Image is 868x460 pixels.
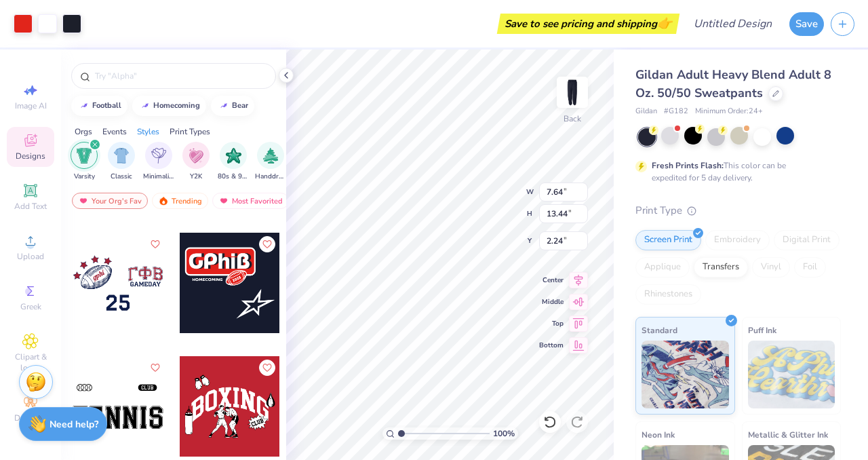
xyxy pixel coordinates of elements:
span: Bottom [539,341,564,350]
button: Like [147,236,163,252]
div: Events [102,126,127,138]
div: Orgs [75,126,92,138]
span: Center [539,275,564,285]
input: Try "Alpha" [94,69,267,83]
img: 80s & 90s Image [226,148,241,164]
img: Handdrawn Image [263,148,278,164]
button: filter button [143,142,174,182]
img: trend_line.gif [79,102,90,110]
span: Puff Ink [748,323,776,337]
img: Back [559,79,586,106]
div: Print Type [635,203,841,218]
span: Decorate [14,413,47,423]
button: filter button [182,142,210,182]
img: Y2K Image [189,148,203,164]
img: Minimalist Image [151,148,166,164]
button: filter button [108,142,135,182]
span: Handdrawn [255,172,286,182]
img: most_fav.gif [78,196,89,206]
button: filter button [255,142,286,182]
button: homecoming [132,96,206,116]
img: Standard [642,341,729,408]
span: 100 % [493,427,515,440]
span: Classic [111,172,132,182]
div: Rhinestones [635,284,701,305]
button: bear [211,96,254,116]
div: Back [564,113,581,125]
span: Clipart & logos [7,351,54,373]
span: Minimalist [143,172,174,182]
span: Gildan [635,106,657,117]
div: filter for Y2K [182,142,210,182]
span: Minimum Order: 24 + [695,106,763,117]
div: homecoming [153,102,200,109]
span: Top [539,319,564,328]
input: Untitled Design [683,10,783,37]
button: Save [789,12,824,36]
div: Screen Print [635,230,701,250]
img: Varsity Image [77,148,92,164]
span: Gildan Adult Heavy Blend Adult 8 Oz. 50/50 Sweatpants [635,66,831,101]
div: bear [232,102,248,109]
button: football [71,96,127,116]
div: Transfers [694,257,748,277]
button: Like [147,360,163,376]
div: filter for 80s & 90s [218,142,249,182]
strong: Need help? [50,418,98,431]
span: Upload [17,251,44,262]
span: Metallic & Glitter Ink [748,427,828,442]
span: Greek [20,301,41,312]
span: Varsity [74,172,95,182]
span: Standard [642,323,677,337]
div: Save to see pricing and shipping [500,14,676,34]
div: filter for Varsity [71,142,98,182]
img: trending.gif [158,196,169,206]
strong: Fresh Prints Flash: [652,160,724,171]
span: 80s & 90s [218,172,249,182]
div: Digital Print [774,230,840,250]
div: Your Org's Fav [72,193,148,209]
span: Image AI [15,100,47,111]
div: This color can be expedited for 5 day delivery. [652,159,818,184]
button: filter button [218,142,249,182]
div: filter for Minimalist [143,142,174,182]
div: football [92,102,121,109]
img: trend_line.gif [218,102,229,110]
span: 👉 [657,15,672,31]
img: Classic Image [114,148,130,164]
div: Trending [152,193,208,209]
div: Vinyl [752,257,790,277]
span: Middle [539,297,564,307]
span: Add Text [14,201,47,212]
span: Y2K [190,172,202,182]
div: Embroidery [705,230,770,250]
div: Styles [137,126,159,138]
span: # G182 [664,106,688,117]
span: Neon Ink [642,427,675,442]
div: Print Types [170,126,210,138]
img: most_fav.gif [218,196,229,206]
img: trend_line.gif [140,102,151,110]
img: Puff Ink [748,341,835,408]
button: Like [259,360,275,376]
span: Designs [16,151,45,161]
div: Most Favorited [212,193,289,209]
div: filter for Classic [108,142,135,182]
div: filter for Handdrawn [255,142,286,182]
button: filter button [71,142,98,182]
button: Like [259,236,275,252]
div: Applique [635,257,690,277]
div: Foil [794,257,826,277]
